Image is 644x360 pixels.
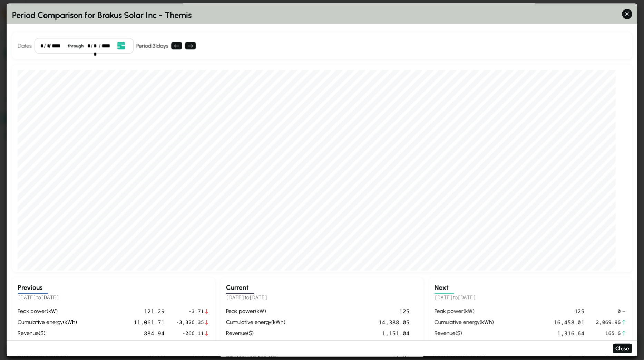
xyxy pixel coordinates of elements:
[435,294,453,301] span: [DATE]
[49,42,51,50] div: /
[18,294,209,302] h5: to
[98,42,100,50] div: /
[115,41,128,50] button: Open date picker
[136,42,168,50] div: Period: 31 days
[18,329,79,338] div: revenue ( $ )
[290,329,410,338] div: 1,151.04
[18,283,48,294] h3: Previous
[52,42,64,50] div: year,
[226,318,287,326] div: cumulative energy ( kWh )
[44,42,46,50] div: /
[18,318,79,326] div: cumulative energy ( kWh )
[173,330,204,337] span: -266.11
[87,42,90,50] div: month,
[41,294,59,301] span: [DATE]
[499,329,585,338] div: 1,316.64
[435,318,496,326] div: cumulative energy ( kWh )
[435,283,454,294] h3: Next
[65,42,86,49] div: through
[499,307,585,315] div: 125
[18,307,79,315] div: peak power ( kW )
[82,329,165,338] div: 884.94
[226,294,245,301] span: [DATE]
[40,42,43,50] div: month,
[91,42,93,50] div: /
[173,319,204,326] span: -3,326.35
[101,42,114,50] div: year,
[290,307,410,315] div: 125
[47,42,48,50] div: day,
[435,294,626,302] h5: to
[226,307,287,315] div: peak power ( kW )
[435,329,496,338] div: revenue ( $ )
[226,283,254,294] h3: Current
[249,294,268,301] span: [DATE]
[458,294,476,301] span: [DATE]
[593,307,621,315] span: 0
[226,329,287,338] div: revenue ( $ )
[18,294,36,301] span: [DATE]
[173,307,204,315] span: -3.71
[593,330,621,337] span: 165.6
[499,318,585,326] div: 16,458.01
[82,307,165,315] div: 121.29
[12,9,632,21] h2: Period Comparison for Brakus Solar Inc - Themis
[613,344,632,354] button: Close
[290,318,410,326] div: 14,388.05
[82,318,165,326] div: 11,061.71
[94,42,98,50] div: day,
[593,319,621,326] span: 2,069.96
[18,42,32,50] h4: Dates
[226,294,418,302] h5: to
[435,307,496,315] div: peak power ( kW )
